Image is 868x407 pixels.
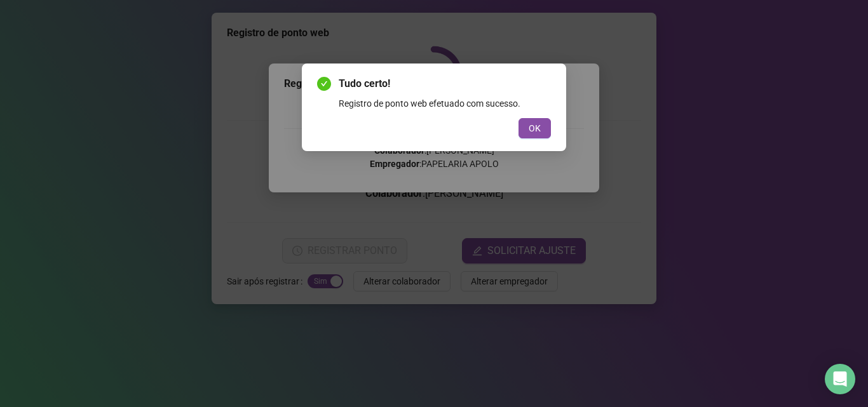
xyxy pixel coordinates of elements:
div: Registro de ponto web efetuado com sucesso. [339,97,551,110]
button: OK [519,118,551,138]
div: Open Intercom Messenger [825,364,855,394]
span: Tudo certo! [339,76,551,91]
span: check-circle [317,77,331,91]
span: OK [529,121,541,135]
